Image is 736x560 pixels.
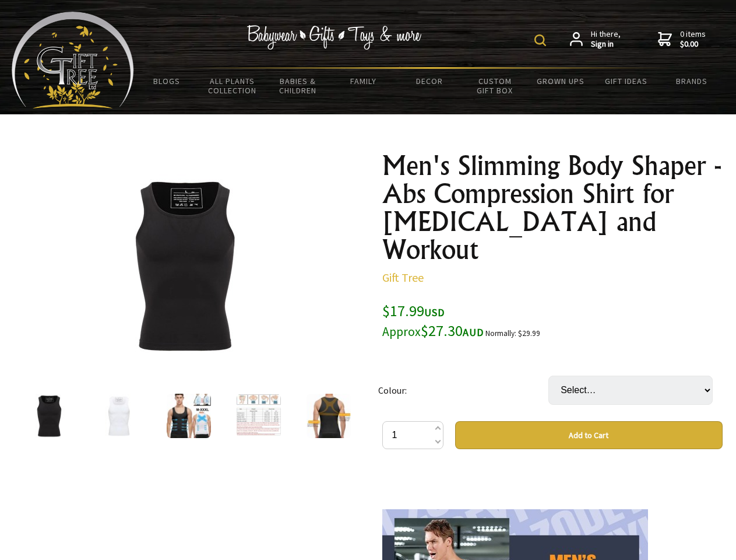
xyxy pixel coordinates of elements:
img: Men's Slimming Body Shaper - Abs Compression Shirt for Gynecomastia and Workout [167,394,211,438]
a: BLOGS [134,69,200,93]
span: $17.99 $27.30 [382,301,484,340]
span: Hi there, [591,29,621,50]
h1: Men's Slimming Body Shaper - Abs Compression Shirt for [MEDICAL_DATA] and Workout [382,152,723,264]
a: Hi there,Sign in [570,29,621,50]
span: 0 items [680,29,706,50]
img: Babywear - Gifts - Toys & more [247,25,422,50]
span: USD [424,306,445,319]
small: Normally: $29.99 [485,328,540,338]
a: Decor [396,69,462,93]
a: Gift Ideas [593,69,659,93]
a: Family [331,69,397,93]
img: Men's Slimming Body Shaper - Abs Compression Shirt for Gynecomastia and Workout [97,394,141,438]
a: 0 items$0.00 [658,29,706,50]
strong: $0.00 [680,39,706,50]
a: Brands [659,69,725,93]
img: Men's Slimming Body Shaper - Abs Compression Shirt for Gynecomastia and Workout [93,174,275,356]
img: product search [534,34,546,46]
img: Men's Slimming Body Shaper - Abs Compression Shirt for Gynecomastia and Workout [307,394,351,438]
a: Grown Ups [527,69,593,93]
a: Gift Tree [382,270,424,285]
img: Men's Slimming Body Shaper - Abs Compression Shirt for Gynecomastia and Workout [27,394,71,438]
button: Add to Cart [455,421,723,449]
strong: Sign in [591,39,621,50]
img: Babyware - Gifts - Toys and more... [12,12,134,108]
small: Approx [382,324,421,339]
a: All Plants Collection [200,69,266,103]
a: Babies & Children [265,69,331,103]
td: Colour: [378,359,548,421]
a: Custom Gift Box [462,69,528,103]
img: Men's Slimming Body Shaper - Abs Compression Shirt for Gynecomastia and Workout [237,394,281,438]
span: AUD [463,325,484,339]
